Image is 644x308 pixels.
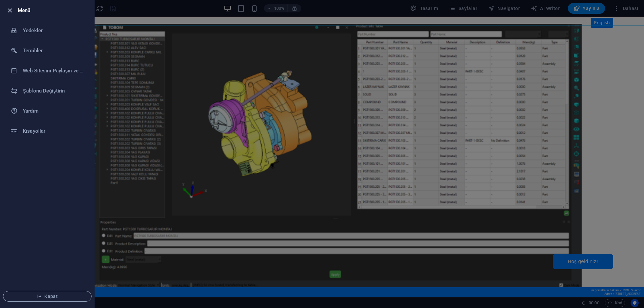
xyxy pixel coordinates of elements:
[0,101,94,121] a: Yardım
[23,107,85,115] h6: Yardım
[23,47,85,55] h6: Tercihler
[3,291,92,302] button: Kapat
[9,294,86,299] span: Kapat
[23,87,85,95] h6: Şablonu Değiştirin
[23,26,85,35] h6: Yedekler
[18,6,89,14] h6: Menü
[23,67,85,75] h6: Web Sitesini Paylaşın ve [GEOGRAPHIC_DATA]
[23,127,85,135] h6: Kısayollar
